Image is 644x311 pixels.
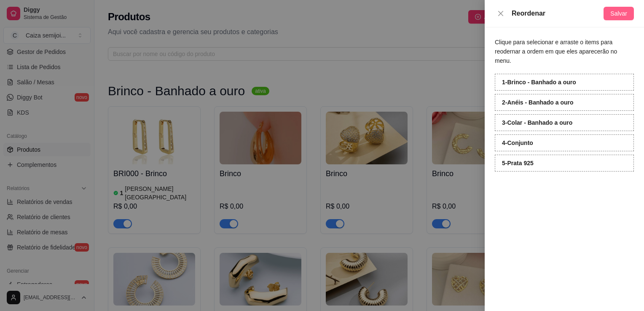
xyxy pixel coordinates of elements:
[502,79,576,86] strong: 1 - Brinco - Banhado a ouro
[495,39,617,64] span: Clique para selecionar e arraste o items para reodernar a ordem em que eles aparecerão no menu.
[512,8,604,19] div: Reordenar
[604,7,634,20] button: Salvar
[502,99,574,106] strong: 2 - Anéis - Banhado a ouro
[495,10,507,18] button: Close
[502,119,572,126] strong: 3 - Colar - Banhado a ouro
[497,10,504,17] span: close
[502,139,533,146] strong: 4 - Conjunto
[610,9,627,18] span: Salvar
[502,160,534,166] strong: 5 - Prata 925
